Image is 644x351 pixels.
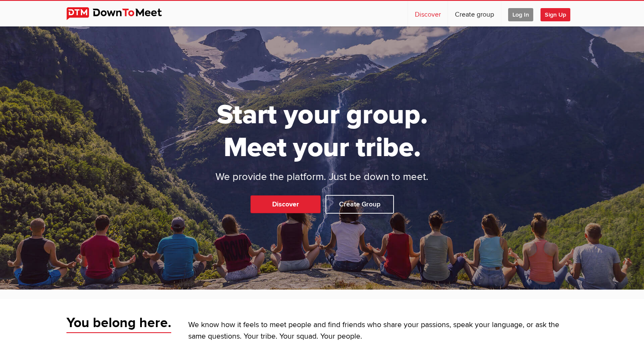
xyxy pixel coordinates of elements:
[188,319,578,342] p: We know how it feels to meet people and find friends who share your passions, speak your language...
[250,195,321,213] a: Discover
[184,99,460,164] h1: Start your group. Meet your tribe.
[540,1,577,26] a: Sign Up
[448,1,501,26] a: Create group
[66,7,175,20] img: DownToMeet
[66,314,171,333] span: You belong here.
[508,8,533,21] span: Log In
[408,1,448,26] a: Discover
[540,8,570,21] span: Sign Up
[325,195,394,214] a: Create Group
[501,1,540,26] a: Log In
